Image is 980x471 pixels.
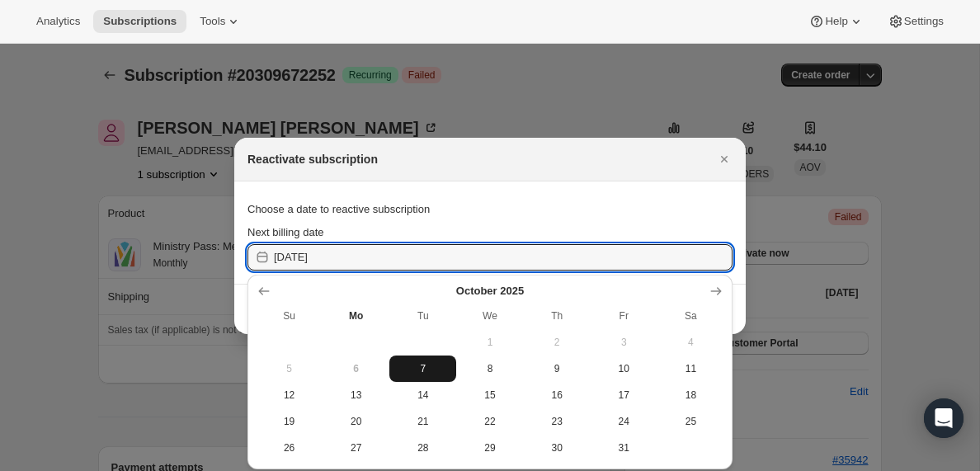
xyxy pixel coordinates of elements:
th: Wednesday [456,303,523,329]
span: 2 [530,336,584,349]
span: 6 [329,362,383,375]
span: 19 [262,415,316,428]
span: 16 [530,389,584,402]
button: Friday October 10 2025 [591,356,657,382]
span: 31 [597,441,651,455]
button: Sunday October 12 2025 [256,382,323,408]
button: Thursday October 9 2025 [524,356,591,382]
button: Today Monday October 6 2025 [323,356,389,382]
span: 27 [329,441,383,455]
span: 10 [597,362,651,375]
span: 8 [463,362,516,375]
button: Help [799,10,874,33]
button: Friday October 17 2025 [591,382,657,408]
div: Choose a date to reactive subscription [247,195,733,224]
span: 23 [530,415,584,428]
span: 30 [530,441,584,455]
button: Monday October 27 2025 [323,435,389,461]
button: Subscriptions [93,10,186,33]
th: Tuesday [389,303,456,329]
span: 21 [396,415,450,428]
span: Analytics [36,15,80,28]
button: Show previous month, September 2025 [252,280,276,303]
span: Sa [664,309,718,323]
span: 18 [664,389,718,402]
span: Th [530,309,584,323]
button: Thursday October 2 2025 [524,329,591,356]
span: 17 [597,389,651,402]
span: 5 [262,362,316,375]
span: Next billing date [247,226,324,238]
span: 11 [664,362,718,375]
span: Su [262,309,316,323]
div: Open Intercom Messenger [924,398,964,438]
button: Monday October 13 2025 [323,382,389,408]
button: Wednesday October 8 2025 [456,356,523,382]
button: Saturday October 18 2025 [657,382,724,408]
span: 22 [463,415,516,428]
button: Saturday October 4 2025 [657,329,724,356]
span: 4 [664,336,718,349]
span: 15 [463,389,516,402]
button: Wednesday October 22 2025 [456,408,523,435]
th: Monday [323,303,389,329]
button: Thursday October 16 2025 [524,382,591,408]
button: Thursday October 23 2025 [524,408,591,435]
button: Analytics [26,10,90,33]
button: Wednesday October 1 2025 [456,329,523,356]
button: Saturday October 25 2025 [657,408,724,435]
h2: Reactivate subscription [247,151,378,167]
span: Fr [597,309,651,323]
span: 13 [329,389,383,402]
span: 25 [664,415,718,428]
button: Tuesday October 14 2025 [389,382,456,408]
button: Friday October 3 2025 [591,329,657,356]
th: Thursday [524,303,591,329]
button: Sunday October 26 2025 [256,435,323,461]
button: Monday October 20 2025 [323,408,389,435]
button: Friday October 31 2025 [591,435,657,461]
span: 9 [530,362,584,375]
span: Subscriptions [103,15,177,28]
span: 7 [396,362,450,375]
span: Mo [329,309,383,323]
span: 12 [262,389,316,402]
button: Friday October 24 2025 [591,408,657,435]
span: Tu [396,309,450,323]
button: Saturday October 11 2025 [657,356,724,382]
button: Wednesday October 15 2025 [456,382,523,408]
span: Settings [904,15,944,28]
th: Friday [591,303,657,329]
button: Sunday October 19 2025 [256,408,323,435]
span: We [463,309,516,323]
button: Tuesday October 21 2025 [389,408,456,435]
span: Help [825,15,847,28]
button: Tools [190,10,252,33]
button: Thursday October 30 2025 [524,435,591,461]
button: Sunday October 5 2025 [256,356,323,382]
span: 3 [597,336,651,349]
span: 14 [396,389,450,402]
button: Close [713,148,736,171]
span: 28 [396,441,450,455]
span: 29 [463,441,516,455]
span: Tools [200,15,225,28]
button: Settings [878,10,954,33]
button: Tuesday October 28 2025 [389,435,456,461]
button: Wednesday October 29 2025 [456,435,523,461]
span: 20 [329,415,383,428]
span: 24 [597,415,651,428]
span: 1 [463,336,516,349]
span: 26 [262,441,316,455]
th: Saturday [657,303,724,329]
button: Tuesday October 7 2025 [389,356,456,382]
th: Sunday [256,303,323,329]
button: Show next month, November 2025 [704,280,728,303]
